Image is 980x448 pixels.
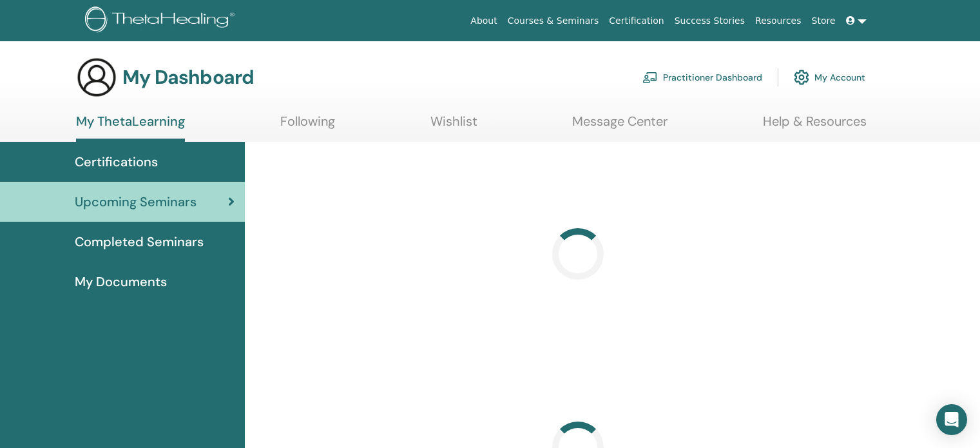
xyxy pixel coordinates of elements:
div: Open Intercom Messenger [936,404,967,435]
a: Store [807,9,841,33]
a: My Account [794,63,865,92]
a: Message Center [572,113,668,139]
h3: My Dashboard [122,66,254,89]
span: Upcoming Seminars [75,192,197,211]
a: My ThetaLearning [76,113,185,142]
img: cog.svg [794,66,809,88]
a: Courses & Seminars [503,9,604,33]
span: Certifications [75,152,158,171]
img: chalkboard-teacher.svg [642,72,658,83]
a: Following [280,113,335,139]
a: Help & Resources [763,113,867,139]
img: logo.png [85,6,239,35]
span: Completed Seminars [75,232,204,251]
a: Wishlist [430,113,477,139]
a: Resources [750,9,807,33]
span: My Documents [75,272,167,291]
a: Success Stories [669,9,750,33]
a: Certification [604,9,669,33]
a: About [465,9,502,33]
img: generic-user-icon.jpg [76,57,117,98]
a: Practitioner Dashboard [642,63,762,92]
